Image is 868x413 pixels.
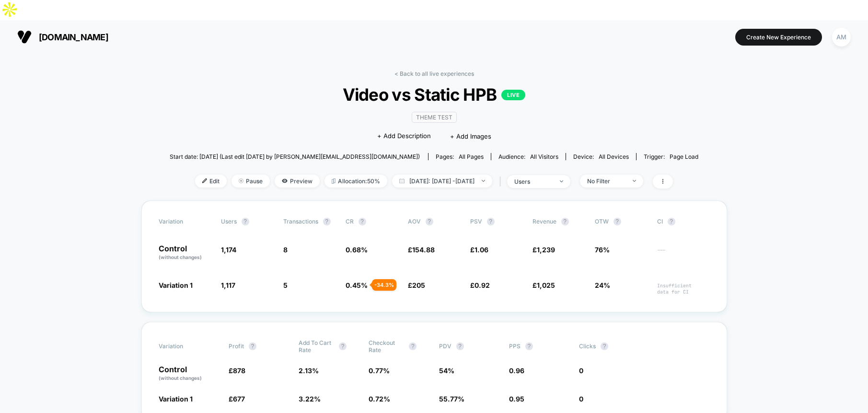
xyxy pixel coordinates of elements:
span: 1,025 [537,281,555,289]
img: end [239,178,243,183]
span: (without changes) [159,375,202,381]
span: --- [657,247,710,261]
button: ? [409,342,417,350]
span: Allocation: 50% [324,175,387,188]
span: Clicks [579,342,596,350]
span: 0 [579,366,583,375]
button: ? [323,218,331,225]
span: 3.22 % [299,395,321,403]
p: Control [159,366,219,382]
span: All Visitors [530,153,558,160]
button: ? [359,218,366,225]
button: ? [487,218,495,225]
span: 54 % [439,366,454,375]
button: ? [249,342,256,350]
span: 24% [595,281,610,289]
span: 2.13 % [299,366,319,375]
span: Add To Cart Rate [299,339,334,354]
span: Edit [195,175,227,188]
span: 205 [412,281,425,289]
img: end [633,180,636,182]
span: Insufficient data for CI [657,283,710,295]
span: Variation 1 [159,395,193,403]
span: 55.77 % [439,395,464,403]
button: ? [613,218,621,225]
span: Variation 1 [159,281,193,289]
span: + Add Images [450,132,491,140]
span: 1.06 [475,246,488,254]
span: Profit [229,342,244,350]
span: [DOMAIN_NAME] [39,32,108,42]
span: OTW [595,218,648,225]
span: (without changes) [159,254,202,260]
img: end [482,180,485,182]
span: PDV [439,342,451,350]
button: ? [426,218,433,225]
div: users [514,178,553,185]
div: Pages: [436,153,484,160]
span: Pause [231,175,270,188]
p: Control [159,245,211,261]
div: Trigger: [644,153,698,160]
button: AM [829,27,854,47]
button: ? [525,342,533,350]
span: 1,117 [221,281,235,289]
img: rebalance [332,178,336,184]
span: [DATE]: [DATE] - [DATE] [392,175,492,188]
span: £ [470,246,488,254]
span: PPS [509,342,521,350]
button: ? [242,218,249,225]
span: £ [532,246,555,254]
span: Page Load [670,153,698,160]
span: Variation [159,339,211,354]
span: 0.68 % [346,246,368,254]
button: ? [456,342,464,350]
span: Device: [566,153,636,160]
span: Revenue [532,218,556,225]
span: Theme Test [412,112,457,123]
span: CR [346,218,354,225]
span: users [221,218,237,225]
button: ? [601,342,608,350]
span: + Add Description [377,131,431,141]
div: Audience: [498,153,558,160]
span: 5 [283,281,288,289]
span: PSV [470,218,482,225]
span: CI [657,218,710,225]
span: all devices [599,153,629,160]
span: 0.92 [475,281,490,289]
span: Variation [159,218,211,225]
span: 154.88 [412,246,435,254]
span: AOV [408,218,421,225]
img: edit [202,178,207,183]
span: 1,239 [537,246,555,254]
span: 76% [595,246,610,254]
a: < Back to all live experiences [394,70,474,77]
button: [DOMAIN_NAME] [14,29,111,45]
span: | [497,175,507,189]
button: Create New Experience [735,29,822,46]
span: 0 [579,395,583,403]
span: all pages [459,153,484,160]
span: 0.96 [509,366,524,375]
button: ? [561,218,569,225]
span: Checkout Rate [369,339,404,354]
span: Transactions [283,218,318,225]
span: 878 [233,366,245,375]
span: Video vs Static HPB [196,84,672,105]
img: end [560,180,563,182]
img: calendar [399,178,405,183]
div: - 34.3 % [372,279,396,291]
p: LIVE [501,90,525,100]
button: ? [668,218,675,225]
span: 677 [233,395,245,403]
div: AM [832,28,851,47]
span: £ [408,246,435,254]
img: Visually logo [17,30,32,44]
span: £ [229,366,245,375]
span: £ [408,281,425,289]
span: £ [229,395,245,403]
span: Start date: [DATE] (Last edit [DATE] by [PERSON_NAME][EMAIL_ADDRESS][DOMAIN_NAME]) [170,153,420,160]
span: £ [470,281,490,289]
span: 0.77 % [369,366,390,375]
